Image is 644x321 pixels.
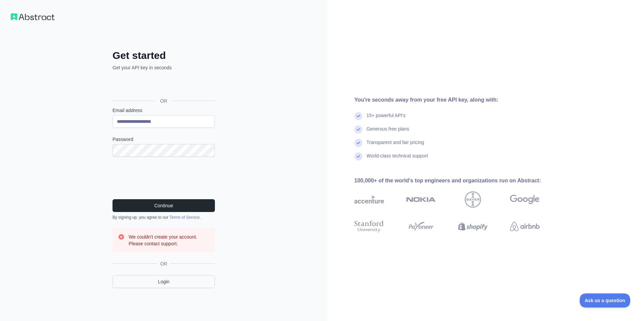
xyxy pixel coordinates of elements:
iframe: reCAPTCHA [112,165,215,191]
img: check mark [354,112,362,120]
img: nokia [406,191,436,208]
img: check mark [354,126,362,134]
img: airbnb [510,219,540,234]
div: By signing up, you agree to our . [112,215,215,220]
span: OR [155,98,173,104]
img: accenture [354,191,384,208]
img: payoneer [406,219,436,234]
div: 15+ powerful API's [366,112,406,126]
img: stanford university [354,219,384,234]
div: 100,000+ of the world's top engineers and organizations run on Abstract: [354,177,561,185]
label: Email address [112,107,215,114]
div: Transparent and fair pricing [366,139,424,152]
iframe: Toggle Customer Support [580,293,631,308]
p: Get your API key in seconds [112,64,215,71]
h2: Get started [112,49,215,62]
label: Password [112,136,215,143]
img: check mark [354,139,362,147]
button: Continue [112,199,215,212]
div: World-class technical support [366,152,428,166]
div: You're seconds away from your free API key, along with: [354,96,561,104]
a: Terms of Service [169,215,199,220]
h3: We couldn't create your account. Please contact support. [129,234,210,247]
span: OR [158,260,170,267]
img: bayer [465,191,481,208]
div: Generous free plans [366,126,409,139]
img: google [510,191,540,208]
img: shopify [458,219,488,234]
img: Workflow [11,13,55,20]
img: check mark [354,152,362,160]
iframe: Sign in with Google Button [109,78,217,93]
a: Login [112,275,215,288]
